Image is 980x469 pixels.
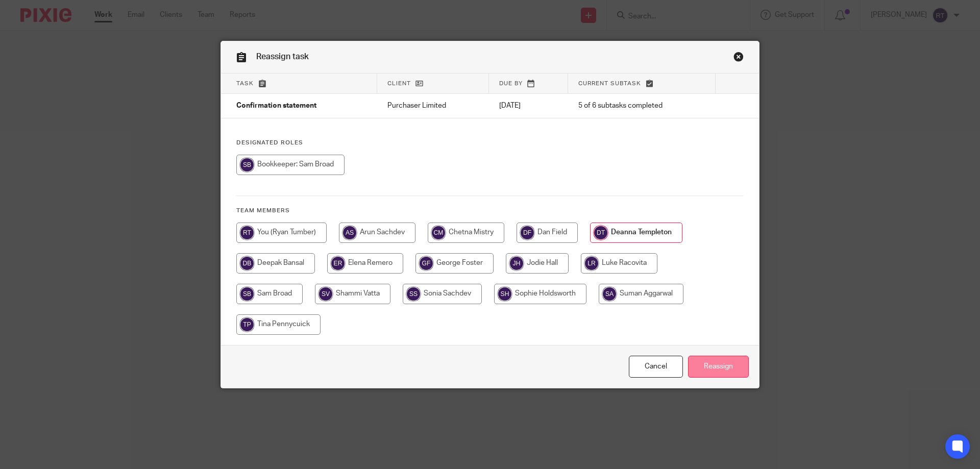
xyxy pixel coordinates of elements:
[499,101,558,111] p: [DATE]
[387,81,411,86] span: Client
[688,356,749,378] input: Reassign
[236,103,316,110] span: Confirmation statement
[256,53,309,61] span: Reassign task
[578,81,641,86] span: Current subtask
[733,52,744,65] a: Close this dialog window
[629,356,683,378] a: Close this dialog window
[236,207,744,215] h4: Team members
[236,139,744,147] h4: Designated Roles
[499,81,523,86] span: Due by
[236,81,254,86] span: Task
[568,94,716,118] td: 5 of 6 subtasks completed
[387,101,479,111] p: Purchaser Limited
